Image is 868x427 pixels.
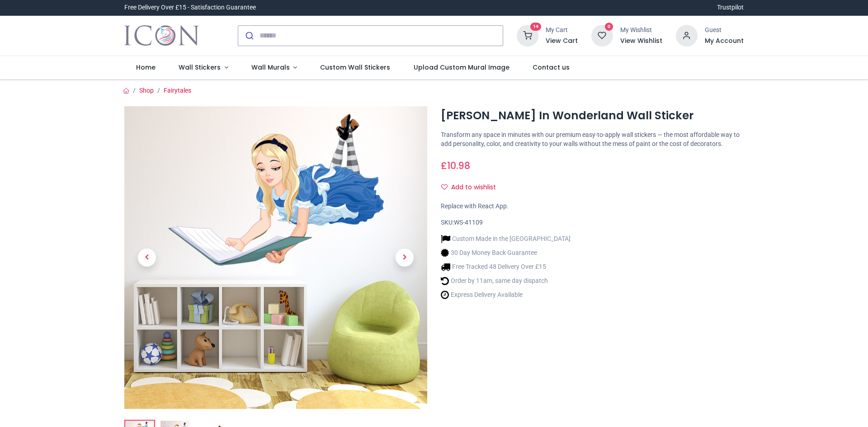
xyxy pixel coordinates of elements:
[441,202,744,211] div: Replace with React App.
[546,26,578,35] div: My Cart
[441,262,571,272] li: Free Tracked 48 Delivery Over £15
[441,290,571,300] li: Express Delivery Available
[124,23,199,48] a: Logo of Icon Wall Stickers
[441,180,504,195] button: Add to wishlistAdd to wishlist
[124,3,256,12] div: Free Delivery Over £15 - Satisfaction Guarantee
[620,37,662,46] a: View Wishlist
[124,151,170,363] a: Previous
[320,63,390,72] span: Custom Wall Stickers
[441,131,744,148] p: Transform any space in minutes with our premium easy-to-apply wall stickers — the most affordable...
[441,276,571,286] li: Order by 11am, same day dispatch
[396,249,414,267] span: Next
[179,63,221,72] span: Wall Stickers
[454,219,483,226] span: WS-41109
[533,63,570,72] span: Contact us
[124,23,199,48] img: Icon Wall Stickers
[441,108,744,123] h1: [PERSON_NAME] In Wonderland Wall Sticker
[136,63,156,72] span: Home
[530,23,542,31] sup: 14
[605,23,613,31] sup: 0
[620,26,662,35] div: My Wishlist
[441,184,448,190] i: Add to wishlist
[705,37,744,46] a: My Account
[167,56,240,80] a: Wall Stickers
[251,63,290,72] span: Wall Murals
[441,234,571,244] li: Custom Made in the [GEOGRAPHIC_DATA]
[139,87,154,94] a: Shop
[382,151,427,363] a: Next
[240,56,309,80] a: Wall Murals
[138,249,156,267] span: Previous
[705,26,744,35] div: Guest
[441,218,744,227] div: SKU:
[124,106,427,409] img: Alice In Wonderland Wall Sticker
[238,26,259,46] button: Submit
[447,159,470,172] span: 10.98
[441,248,571,258] li: 30 Day Money Back Guarantee
[441,159,470,172] span: £
[591,31,613,38] a: 0
[164,87,191,94] a: Fairytales
[517,31,538,38] a: 14
[546,37,578,46] a: View Cart
[414,63,509,72] span: Upload Custom Mural Image
[717,3,744,12] a: Trustpilot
